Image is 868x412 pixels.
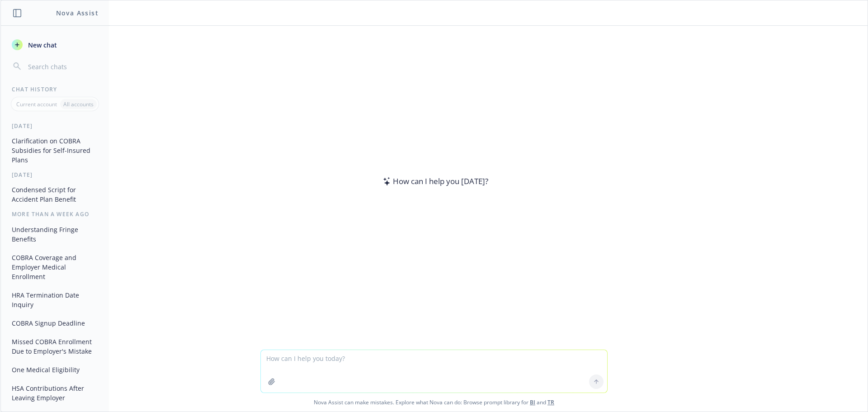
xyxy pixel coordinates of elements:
button: Missed COBRA Enrollment Due to Employer's Mistake [8,334,102,359]
button: Condensed Script for Accident Plan Benefit [8,182,102,207]
a: TR [547,398,554,406]
h1: Nova Assist [56,8,99,18]
div: [DATE] [1,171,109,179]
a: BI [530,398,535,406]
span: New chat [26,40,57,50]
div: How can I help you [DATE]? [380,175,488,187]
button: New chat [8,37,102,53]
span: Nova Assist can make mistakes. Explore what Nova can do: Browse prompt library for and [4,393,864,412]
button: One Medical Eligibility [8,362,102,377]
div: [DATE] [1,122,109,130]
input: Search chats [26,60,98,73]
button: Clarification on COBRA Subsidies for Self-Insured Plans [8,133,102,167]
button: COBRA Coverage and Employer Medical Enrollment [8,250,102,284]
button: HSA Contributions After Leaving Employer [8,381,102,405]
p: All accounts [63,100,94,108]
button: HRA Termination Date Inquiry [8,288,102,312]
button: COBRA Signup Deadline [8,316,102,331]
button: Understanding Fringe Benefits [8,222,102,246]
div: Chat History [1,85,109,93]
p: Current account [16,100,57,108]
div: More than a week ago [1,210,109,218]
